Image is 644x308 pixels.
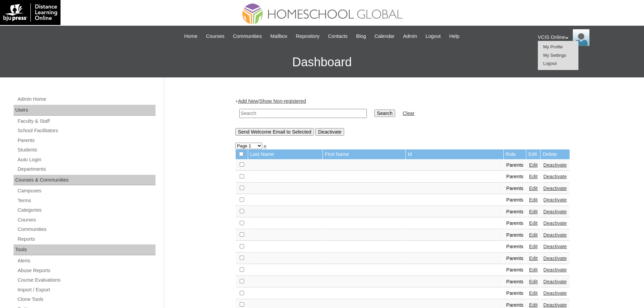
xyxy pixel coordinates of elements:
a: My Settings [543,53,566,58]
a: Edit [529,279,538,284]
td: Id [406,149,503,159]
td: Parents [504,288,526,299]
a: My Profile [543,44,563,49]
span: Courses [206,32,224,40]
a: Contacts [325,32,351,40]
a: Deactivate [543,302,567,308]
span: Calendar [375,32,395,40]
a: Parents [17,136,156,145]
a: Auto Login [17,156,156,164]
a: Edit [529,162,538,168]
td: Role [504,149,526,159]
a: Clear [403,111,414,116]
a: Clone Tools [17,295,156,304]
a: Deactivate [543,162,567,168]
a: Categories [17,206,156,214]
td: Parents [504,218,526,229]
a: Admin [400,32,421,40]
img: VCIS Online Admin [573,29,590,46]
img: logo-white.png [3,3,57,22]
a: Reports [17,235,156,243]
td: Parents [504,194,526,206]
a: Add New [238,98,258,104]
a: Faculty & Staff [17,117,156,125]
a: Edit [529,256,538,261]
td: First Name [323,149,405,159]
a: Blog [353,32,369,40]
td: Parents [504,160,526,171]
span: Mailbox [270,32,288,40]
a: Edit [529,174,538,179]
div: VCIS Online [538,29,637,46]
span: Blog [356,32,366,40]
td: Parents [504,253,526,264]
a: Repository [292,32,323,40]
td: Delete [541,149,569,159]
a: Edit [529,244,538,249]
a: Terms [17,196,156,205]
a: Edit [529,186,538,191]
a: Campuses [17,187,156,195]
a: Deactivate [543,209,567,214]
div: Tools [14,244,156,255]
div: Courses & Communities [14,175,156,186]
div: + | [235,98,570,135]
a: Deactivate [543,232,567,238]
td: Parents [504,241,526,253]
a: Courses [202,32,228,40]
h3: Dashboard [3,47,641,77]
a: Home [181,32,201,40]
a: Departments [17,165,156,173]
a: Edit [529,209,538,214]
a: Communities [17,225,156,234]
td: Parents [504,230,526,241]
a: Communities [230,32,265,40]
input: Search [239,109,367,118]
a: School Facilitators [17,126,156,135]
a: Deactivate [543,244,567,249]
td: Parents [504,183,526,194]
a: Mailbox [267,32,291,40]
a: Edit [529,290,538,296]
a: Abuse Reports [17,266,156,275]
a: Edit [529,220,538,226]
input: Deactivate [315,128,344,136]
span: Help [449,32,459,40]
span: Contacts [328,32,348,40]
a: Alerts [17,257,156,265]
a: Deactivate [543,256,567,261]
a: Help [446,32,463,40]
a: Edit [529,197,538,203]
a: » [264,143,266,148]
span: Repository [296,32,319,40]
span: Communities [233,32,262,40]
a: Course Evaluations [17,276,156,284]
a: Students [17,146,156,154]
div: Users [14,105,156,116]
a: Deactivate [543,197,567,203]
a: Courses [17,216,156,224]
a: Calendar [371,32,398,40]
span: Home [184,32,197,40]
td: Parents [504,206,526,218]
a: Logout [543,61,557,66]
a: Logout [422,32,444,40]
a: Deactivate [543,186,567,191]
a: Deactivate [543,279,567,284]
a: Show Non-registered [259,98,306,104]
span: Logout [426,32,441,40]
td: Last Name [248,149,323,159]
a: Admin Home [17,95,156,103]
a: Edit [529,267,538,273]
input: Send Welcome Email to Selected [235,128,314,136]
a: Deactivate [543,174,567,179]
a: Edit [529,302,538,308]
td: Parents [504,276,526,288]
a: Import / Export [17,286,156,294]
a: Deactivate [543,290,567,296]
input: Search [374,110,395,117]
a: Deactivate [543,220,567,226]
